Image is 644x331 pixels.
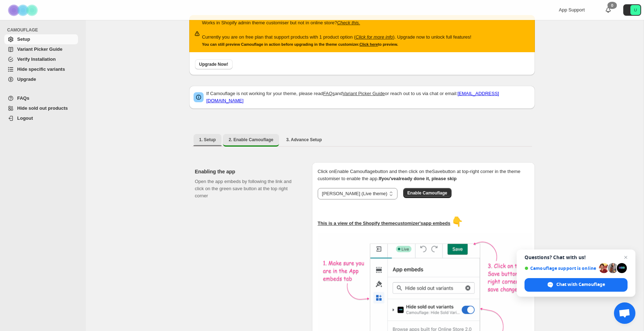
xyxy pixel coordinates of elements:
[556,281,605,288] span: Chat with Camouflage
[199,137,216,143] span: 1. Setup
[4,74,78,84] a: Upgrade
[17,76,36,82] span: Upgrade
[4,64,78,74] a: Hide specific variants
[605,6,612,14] a: 0
[323,91,335,96] a: FAQs
[525,255,628,260] span: Questions? Chat with us!
[318,221,450,226] u: This is a view of the Shopify theme customizer's app embeds
[525,278,628,292] span: Chat with Camouflage
[17,36,30,42] span: Setup
[342,91,385,96] a: Variant Picker Guide
[4,93,78,103] a: FAQs
[17,66,65,72] span: Hide specific variants
[4,44,78,54] a: Variant Picker Guide
[195,59,233,69] button: Upgrade Now!
[623,4,641,16] button: Avatar with initials U
[634,8,637,12] text: U
[206,90,531,104] p: If Camouflage is not working for your theme, please read and or reach out to us via chat or email:
[229,137,273,143] span: 2. Enable Camouflage
[286,137,322,143] span: 3. Advance Setup
[403,190,452,196] a: Enable Camouflage
[408,190,447,196] span: Enable Camouflage
[630,5,640,15] span: Avatar with initials U
[202,19,472,26] p: Works in Shopify admin theme customiser but not in online store?
[525,266,596,271] span: Camouflage support is online
[403,188,452,198] button: Enable Camouflage
[337,20,360,25] a: Check this.
[356,34,393,40] a: Click for more info
[202,42,398,46] small: You can still preview Camouflage in action before upgrading in the theme customizer. to preview.
[17,95,29,101] span: FAQs
[318,168,529,182] p: Click on Enable Camouflage button and then click on the Save button at top-right corner in the th...
[195,168,301,175] h2: Enabling the app
[199,61,228,67] span: Upgrade Now!
[4,34,78,44] a: Setup
[4,113,78,123] a: Logout
[7,27,81,33] span: CAMOUFLAGE
[360,42,378,46] a: Click here
[17,115,33,121] span: Logout
[4,54,78,64] a: Verify Installation
[6,0,42,20] img: Camouflage
[614,302,635,324] a: Open chat
[608,2,617,9] div: 0
[379,176,457,181] b: If you've already done it, please skip
[452,216,463,227] span: 👇
[4,103,78,113] a: Hide sold out products
[17,46,62,52] span: Variant Picker Guide
[17,105,68,111] span: Hide sold out products
[202,34,472,41] p: Currently you are on free plan that support products with 1 product option ( ). Upgrade now to un...
[559,7,585,13] span: App Support
[17,56,56,62] span: Verify Installation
